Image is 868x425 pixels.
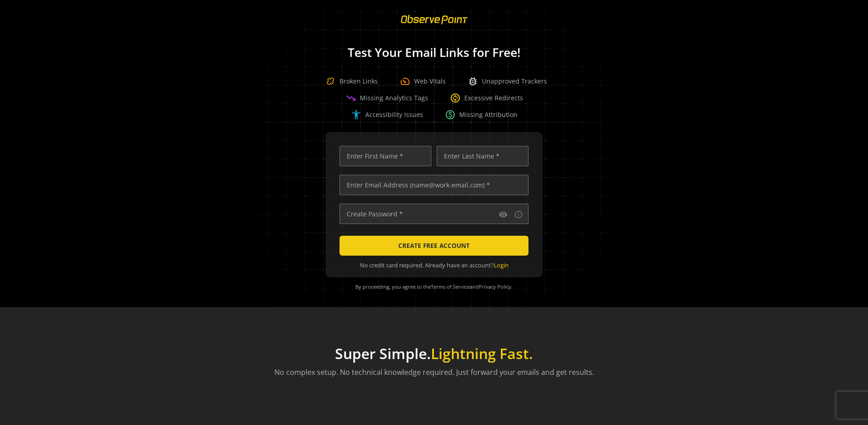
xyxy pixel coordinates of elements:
[340,146,431,166] input: Enter First Name *
[274,367,594,378] p: No complex setup. No technical knowledge required. Just forward your emails and get results.
[395,21,473,29] a: ObservePoint Homepage
[479,283,511,290] a: Privacy Policy
[431,344,533,363] span: Lightning Fast.
[467,76,547,87] div: Unapproved Trackers
[514,210,523,219] mat-icon: info_outline
[450,93,523,103] div: Excessive Redirects
[431,283,470,290] a: Terms of Service
[400,76,410,87] span: speed
[340,204,528,224] input: Create Password *
[340,261,528,270] div: No credit card required. Already have an account?
[445,109,518,120] div: Missing Attribution
[274,345,594,362] h1: Super Simple.
[400,76,446,87] div: Web Vitals
[345,93,356,103] span: trending_down
[321,72,378,90] div: Broken Links
[321,72,340,90] img: Broken Link
[340,175,528,195] input: Enter Email Address (name@work-email.com) *
[351,109,362,120] span: accessibility
[345,93,428,103] div: Missing Analytics Tags
[494,261,509,269] a: Login
[437,146,528,166] input: Enter Last Name *
[450,93,461,103] span: change_circle
[499,210,508,219] mat-icon: visibility
[445,109,456,120] span: paid
[513,209,524,220] button: Password requirements
[351,109,423,120] div: Accessibility Issues
[340,236,528,256] button: CREATE FREE ACCOUNT
[235,46,633,59] h1: Test Your Email Links for Free!
[398,238,470,254] span: CREATE FREE ACCOUNT
[337,277,531,296] div: By proceeding, you agree to the and .
[467,76,478,87] span: bug_report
